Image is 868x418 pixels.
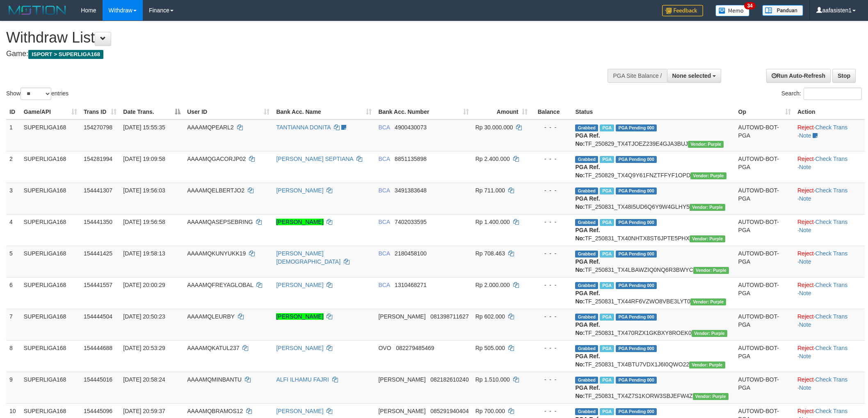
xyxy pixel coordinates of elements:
[378,282,390,288] span: BCA
[534,281,569,289] div: - - -
[815,187,848,194] a: Check Trans
[534,155,569,163] div: - - -
[797,282,814,288] a: Reject
[21,104,80,120] th: Game/API: activate to sort column ascending
[6,50,571,58] h4: Game:
[430,313,468,320] span: Copy 081398711627 to clipboard
[575,258,600,273] b: PGA Ref. No:
[187,187,244,194] span: AAAAMQELBERTJO2
[395,124,427,131] span: Copy 4900430073 to clipboard
[616,124,657,131] span: PGA Pending
[762,5,803,16] img: panduan.png
[84,282,112,288] span: 154441557
[690,235,725,242] span: Vendor URL: https://trx4.1velocity.biz
[123,187,165,194] span: [DATE] 19:56:03
[575,377,598,384] span: Grabbed
[276,282,323,288] a: [PERSON_NAME]
[616,251,657,258] span: PGA Pending
[6,4,69,16] img: MOTION_logo.png
[475,219,510,225] span: Rp 1.400.000
[572,277,735,309] td: TF_250831_TX44RF6VZWO8VBE3LYT0
[799,384,811,391] a: Note
[575,384,600,399] b: PGA Ref. No:
[572,372,735,403] td: TF_250831_TX4Z7S1KORW3SBJEFW4Z
[187,124,234,131] span: AAAAMQPEARL2
[184,104,273,120] th: User ID: activate to sort column ascending
[735,246,794,277] td: AUTOWD-BOT-PGA
[84,156,112,162] span: 154281994
[688,141,724,148] span: Vendor URL: https://trx4.1velocity.biz
[84,376,112,383] span: 154445016
[396,345,434,351] span: Copy 082279485469 to clipboard
[6,29,571,46] h1: Withdraw List
[799,353,811,359] a: Note
[123,219,165,225] span: [DATE] 19:56:58
[123,408,165,414] span: [DATE] 20:59:37
[276,156,353,162] a: [PERSON_NAME] SEPTIANA
[735,372,794,403] td: AUTOWD-BOT-PGA
[80,104,120,120] th: Trans ID: activate to sort column ascending
[475,187,505,194] span: Rp 711.000
[616,282,657,289] span: PGA Pending
[575,321,600,336] b: PGA Ref. No:
[475,156,510,162] span: Rp 2.400.000
[600,314,614,321] span: Marked by aafounsreynich
[187,156,246,162] span: AAAAMQGACORJP02
[735,340,794,372] td: AUTOWD-BOT-PGA
[815,345,848,351] a: Check Trans
[600,124,614,131] span: Marked by aafmaleo
[804,88,862,100] input: Search:
[815,313,848,320] a: Check Trans
[575,227,600,242] b: PGA Ref. No:
[794,120,865,151] td: · ·
[395,219,427,225] span: Copy 7402033595 to clipboard
[187,313,235,320] span: AAAAMQLEURBY
[690,172,726,179] span: Vendor URL: https://trx4.1velocity.biz
[575,124,598,131] span: Grabbed
[794,183,865,214] td: · ·
[572,120,735,151] td: TF_250829_TX4TJOEZ239E4GJA3BUJ
[693,267,729,274] span: Vendor URL: https://trx4.1velocity.biz
[815,376,848,383] a: Check Trans
[799,227,811,233] a: Note
[21,151,80,183] td: SUPERLIGA168
[84,408,112,414] span: 154445096
[475,313,505,320] span: Rp 602.000
[534,344,569,352] div: - - -
[600,219,614,226] span: Marked by aafsoycanthlai
[735,277,794,309] td: AUTOWD-BOT-PGA
[797,408,814,414] a: Reject
[794,277,865,309] td: · ·
[797,187,814,194] a: Reject
[273,104,375,120] th: Bank Acc. Name: activate to sort column ascending
[575,156,598,163] span: Grabbed
[276,408,323,414] a: [PERSON_NAME]
[616,408,657,415] span: PGA Pending
[797,156,814,162] a: Reject
[276,313,323,320] a: [PERSON_NAME]
[735,151,794,183] td: AUTOWD-BOT-PGA
[672,72,711,79] span: None selected
[797,250,814,257] a: Reject
[395,282,427,288] span: Copy 1310468271 to clipboard
[84,219,112,225] span: 154441350
[187,408,243,414] span: AAAAMQBRAMOS12
[575,164,600,178] b: PGA Ref. No:
[692,330,727,337] span: Vendor URL: https://trx4.1velocity.biz
[794,340,865,372] td: · ·
[575,314,598,321] span: Grabbed
[600,156,614,163] span: Marked by aafnonsreyleab
[475,408,505,414] span: Rp 700.000
[123,156,165,162] span: [DATE] 19:09:58
[276,219,323,225] a: [PERSON_NAME]
[572,214,735,246] td: TF_250831_TX40NHTX8ST6JPTE5PHX
[794,104,865,120] th: Action
[735,120,794,151] td: AUTOWD-BOT-PGA
[84,250,112,257] span: 154441425
[475,345,505,351] span: Rp 505.000
[715,5,750,16] img: Button%20Memo.svg
[472,104,531,120] th: Amount: activate to sort column ascending
[575,345,598,352] span: Grabbed
[187,282,253,288] span: AAAAMQFREYAGLOBAL
[616,156,657,163] span: PGA Pending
